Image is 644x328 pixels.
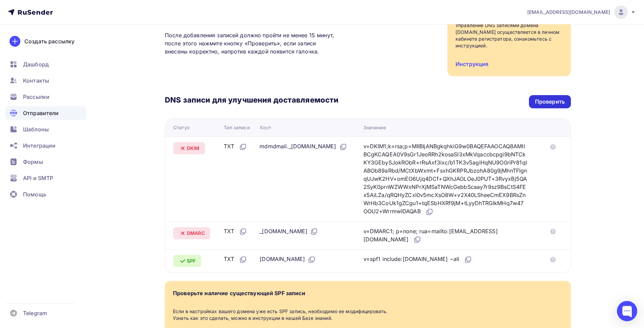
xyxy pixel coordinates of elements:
[260,124,271,131] div: Хост
[23,309,47,317] span: Telegram
[5,58,86,71] a: Дашборд
[23,125,49,133] span: Шаблоны
[224,142,247,151] div: TXT
[23,158,43,166] span: Формы
[187,258,196,264] span: SPF
[23,60,49,68] span: Дашборд
[187,145,200,152] span: DKIM
[24,37,74,45] div: Создать рассылку
[23,141,55,150] span: Интеграции
[527,5,636,19] a: [EMAIL_ADDRESS][DOMAIN_NAME]
[224,227,247,236] div: TXT
[527,9,610,16] span: [EMAIL_ADDRESS][DOMAIN_NAME]
[173,289,305,297] div: Проверьте наличие существующей SPF записи
[363,142,527,216] div: v=DKIM1;k=rsa;p=MIIBIjANBgkqhkiG9w0BAQEFAAOCAQ8AMIIBCgKCAQEA0V9sGr1JeoRRh2kosaSI3xMkVqaccbcpgi9bN...
[5,123,86,136] a: Шаблоны
[260,227,318,236] div: _[DOMAIN_NAME]
[5,155,86,169] a: Формы
[23,174,53,182] span: API и SMTP
[23,109,59,117] span: Отправители
[173,308,563,322] div: Если в настройках вашего домена уже есть SPF запись, необходимо ее модифицировать. Узнать как это...
[165,95,338,106] h3: DNS записи для улучшения доставляемости
[363,124,386,131] div: Значение
[165,7,338,56] p: Подтверждение домена является обязательным техническим требованием для доставки писем во «Входящи...
[260,142,347,151] div: mdmdmail._[DOMAIN_NAME]
[23,76,49,85] span: Контакты
[23,93,49,101] span: Рассылки
[456,61,488,67] a: Инструкция
[23,190,46,198] span: Помощь
[5,74,86,87] a: Контакты
[456,22,563,49] div: Управление DNS записями домена [DOMAIN_NAME] осуществляется в личном кабинете регистратора, ознак...
[535,98,565,106] div: Проверить
[173,124,190,131] div: Статус
[363,255,472,264] div: v=spf1 include:[DOMAIN_NAME] ~all
[224,255,247,264] div: TXT
[363,227,527,244] div: v=DMARC1; p=none; rua=mailto:[EMAIL_ADDRESS][DOMAIN_NAME]
[260,255,316,264] div: [DOMAIN_NAME]
[5,90,86,104] a: Рассылки
[5,106,86,120] a: Отправители
[224,124,249,131] div: Тип записи
[187,230,205,237] span: DMARC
